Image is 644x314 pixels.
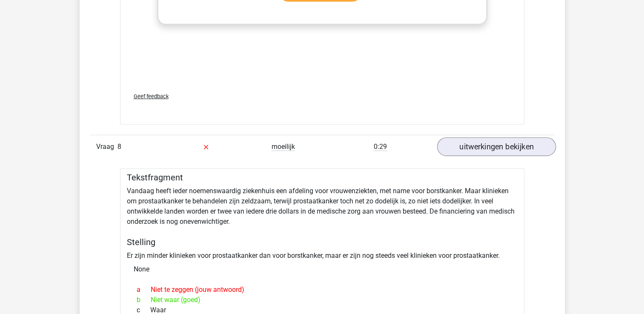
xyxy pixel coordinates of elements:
span: b [137,295,151,305]
span: Geef feedback [134,93,169,100]
div: Niet waar (goed) [130,295,514,305]
a: uitwerkingen bekijken [437,137,555,156]
div: Niet te zeggen (jouw antwoord) [130,285,514,295]
h5: Tekstfragment [127,172,518,183]
div: None [127,261,518,278]
span: 8 [117,143,121,151]
span: a [137,285,151,295]
span: moeilijk [272,143,295,151]
span: 0:29 [374,143,387,151]
span: Vraag [96,142,117,152]
h5: Stelling [127,237,518,247]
